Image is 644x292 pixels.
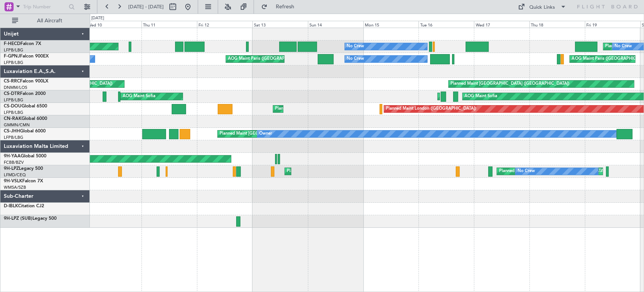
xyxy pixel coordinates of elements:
[4,92,46,96] a: CS-DTRFalcon 2000
[4,166,43,171] a: 9H-LPZLegacy 500
[4,204,44,208] a: D-IBLKCitation CJ2
[4,135,23,140] a: LFPB/LBG
[141,21,197,28] div: Thu 11
[4,104,47,109] a: CS-DOUGlobal 6500
[275,103,394,115] div: Planned Maint [GEOGRAPHIC_DATA] ([GEOGRAPHIC_DATA])
[614,41,632,52] div: No Crew
[4,42,20,46] span: F-HECD
[517,166,535,177] div: No Crew
[363,21,419,28] div: Mon 15
[23,1,66,12] input: Trip Number
[4,160,24,165] a: FCBB/BZV
[585,21,640,28] div: Fri 19
[20,18,80,23] span: All Aircraft
[128,3,164,10] span: [DATE] - [DATE]
[4,79,20,84] span: CS-RRC
[4,97,23,103] a: LFPB/LBG
[4,54,49,59] a: F-GPNJFalcon 900EX
[258,1,303,13] button: Refresh
[4,104,22,109] span: CS-DOU
[86,21,141,28] div: Wed 10
[259,128,272,140] div: Owner
[4,79,48,84] a: CS-RRCFalcon 900LX
[450,78,569,90] div: Planned Maint [GEOGRAPHIC_DATA] ([GEOGRAPHIC_DATA])
[4,54,20,59] span: F-GPNJ
[287,166,376,177] div: Planned Maint Cannes ([GEOGRAPHIC_DATA])
[4,179,22,183] span: 9H-VSLK
[4,154,46,158] a: 9H-YAAGlobal 5000
[418,21,474,28] div: Tue 16
[123,91,155,102] div: AOG Maint Sofia
[4,60,23,65] a: LFPB/LBG
[4,216,57,221] a: 9H-LPZ (SUB)Legacy 500
[4,92,20,96] span: CS-DTR
[529,4,555,11] div: Quick Links
[4,47,23,53] a: LFPB/LBG
[228,53,307,65] div: AOG Maint Paris ([GEOGRAPHIC_DATA])
[4,110,23,115] a: LFPB/LBG
[474,21,529,28] div: Wed 17
[464,91,497,102] div: AOG Maint Sofia
[529,21,585,28] div: Thu 18
[4,172,26,178] a: LFMD/CEQ
[514,1,570,13] button: Quick Links
[347,41,364,52] div: No Crew
[197,21,252,28] div: Fri 12
[4,154,21,158] span: 9H-YAA
[4,116,47,121] a: CN-RAKGlobal 6000
[252,21,308,28] div: Sat 13
[4,185,26,190] a: WMSA/SZB
[4,179,43,183] a: 9H-VSLKFalcon 7X
[499,166,606,177] div: Planned [GEOGRAPHIC_DATA] ([GEOGRAPHIC_DATA])
[308,21,363,28] div: Sun 14
[347,53,364,65] div: No Crew
[4,204,18,208] span: D-IBLK
[220,128,338,140] div: Planned Maint [GEOGRAPHIC_DATA] ([GEOGRAPHIC_DATA])
[4,116,22,121] span: CN-RAK
[269,4,301,9] span: Refresh
[4,85,27,90] a: DNMM/LOS
[4,129,46,134] a: CS-JHHGlobal 6000
[4,166,19,171] span: 9H-LPZ
[4,129,20,134] span: CS-JHH
[4,122,30,128] a: GMMN/CMN
[386,103,476,115] div: Planned Maint London ([GEOGRAPHIC_DATA])
[4,216,32,221] span: 9H-LPZ (SUB)
[91,15,104,22] div: [DATE]
[4,42,41,46] a: F-HECDFalcon 7X
[8,15,82,27] button: All Aircraft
